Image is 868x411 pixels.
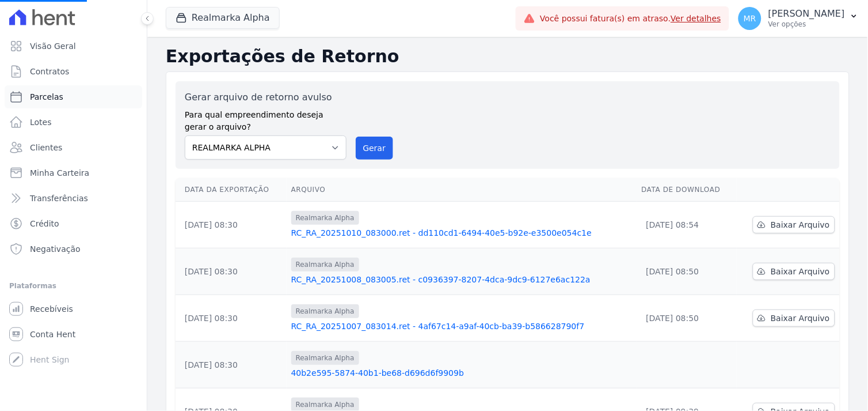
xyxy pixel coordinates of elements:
span: Crédito [30,218,59,229]
a: Crédito [5,212,142,235]
a: Minha Carteira [5,161,142,184]
label: Para qual empreendimento deseja gerar o arquivo? [185,104,347,133]
a: Contratos [5,60,142,83]
a: Lotes [5,111,142,134]
button: MR [PERSON_NAME] Ver opções [729,2,868,35]
a: RC_RA_20251008_083005.ret - c0936397-8207-4dca-9dc9-6127e6ac122a [291,274,633,285]
span: Parcelas [30,91,63,103]
button: Gerar [356,137,394,160]
a: Ver detalhes [671,14,722,23]
span: Lotes [30,116,52,128]
th: Data da Exportação [176,178,287,202]
span: Baixar Arquivo [771,219,830,231]
a: Parcelas [5,85,142,108]
h2: Exportações de Retorno [166,46,850,67]
span: MR [744,14,756,22]
a: RC_RA_20251007_083014.ret - 4af67c14-a9af-40cb-ba39-b586628790f7 [291,320,633,332]
a: RC_RA_20251010_083000.ret - dd110cd1-6494-40e5-b92e-e3500e054c1e [291,227,633,239]
p: Ver opções [768,20,845,29]
span: Realmarka Alpha [291,351,359,365]
span: Realmarka Alpha [291,258,359,272]
a: Visão Geral [5,35,142,58]
th: Arquivo [287,178,637,202]
a: Baixar Arquivo [753,263,835,280]
button: Realmarka Alpha [166,7,280,29]
td: [DATE] 08:30 [176,202,287,248]
td: [DATE] 08:30 [176,342,287,389]
a: Negativação [5,237,142,261]
span: Realmarka Alpha [291,304,359,318]
span: Negativação [30,243,81,255]
a: Conta Hent [5,323,142,346]
p: [PERSON_NAME] [768,8,845,20]
span: Baixar Arquivo [771,312,830,324]
td: [DATE] 08:30 [176,295,287,342]
span: Visão Geral [30,40,76,52]
span: Conta Hent [30,329,75,340]
a: Baixar Arquivo [753,310,835,327]
span: Baixar Arquivo [771,266,830,277]
span: Realmarka Alpha [291,211,359,225]
td: [DATE] 08:50 [637,248,737,295]
span: Recebíveis [30,303,73,315]
span: Clientes [30,142,62,153]
span: Minha Carteira [30,167,89,179]
td: [DATE] 08:54 [637,202,737,248]
a: Baixar Arquivo [753,216,835,233]
a: Recebíveis [5,297,142,320]
a: Clientes [5,136,142,159]
span: Contratos [30,66,69,77]
th: Data de Download [637,178,737,202]
a: 40b2e595-5874-40b1-be68-d696d6f9909b [291,367,633,379]
span: Transferências [30,193,88,204]
label: Gerar arquivo de retorno avulso [185,91,347,104]
td: [DATE] 08:30 [176,248,287,295]
div: Plataformas [9,279,138,293]
td: [DATE] 08:50 [637,295,737,342]
span: Você possui fatura(s) em atraso. [540,13,721,25]
a: Transferências [5,187,142,210]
